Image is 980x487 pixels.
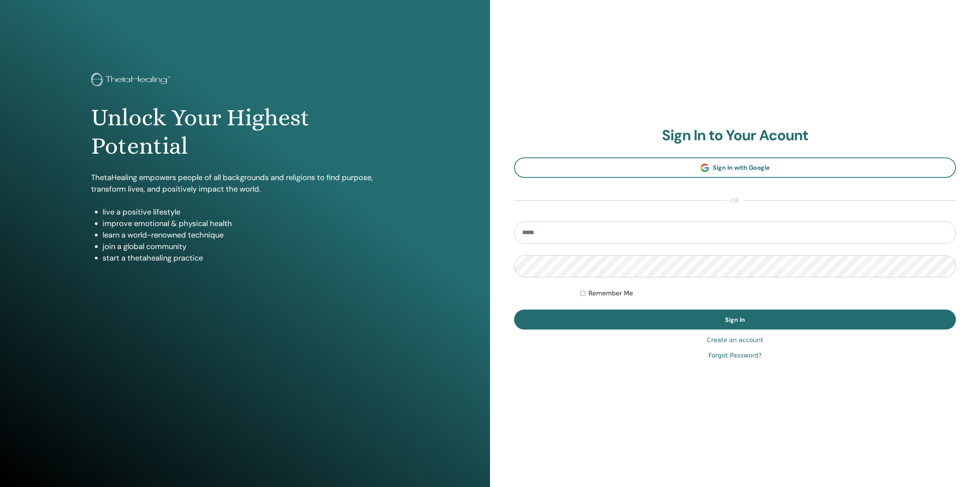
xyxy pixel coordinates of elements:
a: Forgot Password? [708,351,761,360]
li: live a positive lifestyle [103,206,399,218]
h1: Unlock Your Highest Potential [91,103,399,161]
a: Sign In with Google [514,157,956,178]
span: or [727,196,743,205]
li: join a global community [103,241,399,252]
button: Sign In [514,310,956,330]
div: Keep me authenticated indefinitely or until I manually logout [580,289,956,298]
h2: Sign In to Your Acount [514,127,956,144]
p: ThetaHealing empowers people of all backgrounds and religions to find purpose, transform lives, a... [91,172,399,195]
span: Sign In with Google [713,164,770,172]
span: Sign In [725,316,745,324]
li: start a thetahealing practice [103,252,399,264]
a: Create an account [707,336,763,345]
li: improve emotional & physical health [103,218,399,229]
li: learn a world-renowned technique [103,229,399,241]
label: Remember Me [588,289,633,298]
